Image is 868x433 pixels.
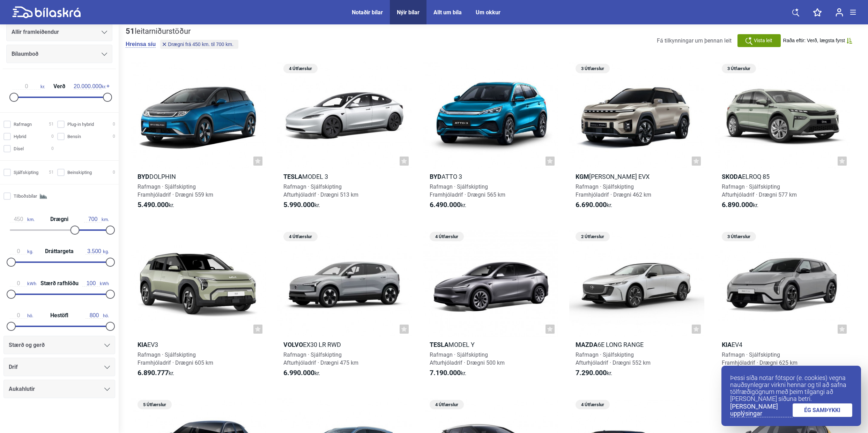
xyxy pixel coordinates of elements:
h2: Atto 3 [423,173,558,181]
span: Bílaumboð [12,49,38,59]
span: 4 Útfærslur [579,400,606,409]
a: BYDAtto 3Rafmagn · SjálfskiptingFramhjóladrif · Drægni 565 km6.490.000kr. [423,61,558,215]
span: Drægni frá 450 km. til 700 km. [168,42,233,47]
h2: Dolphin [131,173,266,181]
h2: 6e Long range [569,341,704,349]
span: 0 [51,133,54,140]
span: 3 Útfærslur [725,64,752,73]
span: hö. [86,312,109,319]
span: Rafmagn · Sjálfskipting Afturhjóladrif · Drægni 500 km [430,351,505,366]
span: kr. [430,201,466,209]
b: 7.190.000 [430,369,461,377]
span: Raða eftir: Verð, lægsta fyrst [783,38,845,44]
span: kr. [138,369,174,377]
span: 2 Útfærslur [579,232,606,241]
span: Vista leit [754,37,772,44]
span: Aukahlutir [9,384,35,394]
h2: [PERSON_NAME] EVX [569,173,704,181]
a: 2 ÚtfærslurMazda6e Long rangeRafmagn · SjálfskiptingAfturhjóladrif · Drægni 552 km7.290.000kr. [569,229,704,383]
b: 6.990.000 [283,369,314,377]
span: Rafmagn · Sjálfskipting Framhjóladrif · Drægni 625 km [722,351,797,366]
div: Allt um bíla [433,9,462,16]
span: Hestöfl [49,313,70,318]
h2: Model Y [423,341,558,349]
span: Allir framleiðendur [12,27,59,37]
span: Beinskipting [67,169,92,176]
p: Þessi síða notar fótspor (e. cookies) vegna nauðsynlegrar virkni hennar og til að safna tölfræðig... [730,374,852,402]
b: 7.290.000 [576,369,607,377]
span: 51 [49,169,54,176]
b: Mazda [576,341,598,348]
a: 3 ÚtfærslurKGM[PERSON_NAME] EVXRafmagn · SjálfskiptingFramhjóladrif · Drægni 462 km6.690.000kr. [569,61,704,215]
span: kr. [283,369,320,377]
h2: Model 3 [277,173,412,181]
a: BYDDolphinRafmagn · SjálfskiptingFramhjóladrif · Drægni 559 km5.490.000kr. [131,61,266,215]
b: KGM [576,173,589,180]
span: Rafmagn · Sjálfskipting Framhjóladrif · Drægni 462 km [576,183,651,198]
a: 3 ÚtfærslurSkodaElroq 85Rafmagn · SjálfskiptingAfturhjóladrif · Drægni 577 km6.890.000kr. [715,61,850,215]
a: Um okkur [476,9,500,16]
span: Tilboðsbílar [14,192,37,200]
span: Rafmagn · Sjálfskipting Afturhjóladrif · Drægni 577 km [722,183,797,198]
a: 4 ÚtfærslurTeslaModel 3Rafmagn · SjálfskiptingAfturhjóladrif · Drægni 513 km5.990.000kr. [277,61,412,215]
span: kr. [722,201,758,209]
button: Hreinsa síu [126,41,156,48]
b: Tesla [430,341,448,348]
span: kWh [82,280,109,287]
a: ÉG SAMÞYKKI [793,403,853,417]
a: KiaEV3Rafmagn · SjálfskiptingFramhjóladrif · Drægni 605 km6.890.777kr. [131,229,266,383]
a: Nýir bílar [397,9,420,16]
span: Rafmagn · Sjálfskipting Framhjóladrif · Drægni 559 km [138,183,213,198]
b: 51 [126,27,135,36]
span: Drægni [49,216,70,222]
b: Kia [138,341,147,348]
b: 6.890.000 [722,200,753,209]
span: Rafmagn · Sjálfskipting Afturhjóladrif · Drægni 475 km [283,351,358,366]
span: Rafmagn · Sjálfskipting Afturhjóladrif · Drægni 552 km [576,351,651,366]
span: Verð [52,84,67,89]
span: kr. [430,369,466,377]
span: Fá tilkynningar um þennan leit [657,37,732,44]
b: 6.890.777 [138,369,169,377]
span: 3 Útfærslur [725,232,752,241]
h2: EV4 [715,341,850,349]
b: BYD [430,173,442,180]
h2: Elroq 85 [715,173,850,181]
span: 4 Útfærslur [433,400,460,409]
span: Dísel [14,145,24,152]
span: Plug-in hybrid [67,121,94,128]
b: Skoda [722,173,742,180]
span: 4 Útfærslur [433,232,460,241]
b: Tesla [283,173,302,180]
span: 4 Útfærslur [287,64,314,73]
div: leitarniðurstöður [126,27,240,36]
h2: EV3 [131,341,266,349]
b: BYD [138,173,149,180]
span: kg. [10,248,33,255]
a: [PERSON_NAME] upplýsingar [730,403,793,417]
span: km. [84,216,109,222]
span: 5 Útfærslur [141,400,168,409]
span: kg. [86,248,109,255]
span: 51 [49,121,54,128]
span: kr. [74,83,106,90]
span: km. [10,216,35,222]
b: 6.690.000 [576,200,607,209]
span: Drif [9,362,18,372]
span: Rafmagn [14,121,32,128]
span: kWh [10,280,36,287]
span: hö. [10,312,33,319]
span: 4 Útfærslur [287,232,314,241]
span: 3 Útfærslur [579,64,606,73]
h2: EX30 LR RWD [277,341,412,349]
button: Raða eftir: Verð, lægsta fyrst [783,38,852,44]
span: kr. [13,83,45,90]
a: Notaðir bílar [352,9,383,16]
span: kr. [576,201,612,209]
span: Stærð rafhlöðu [39,281,80,286]
b: Volvo [283,341,303,348]
button: Drægni frá 450 km. til 700 km. [160,40,238,49]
